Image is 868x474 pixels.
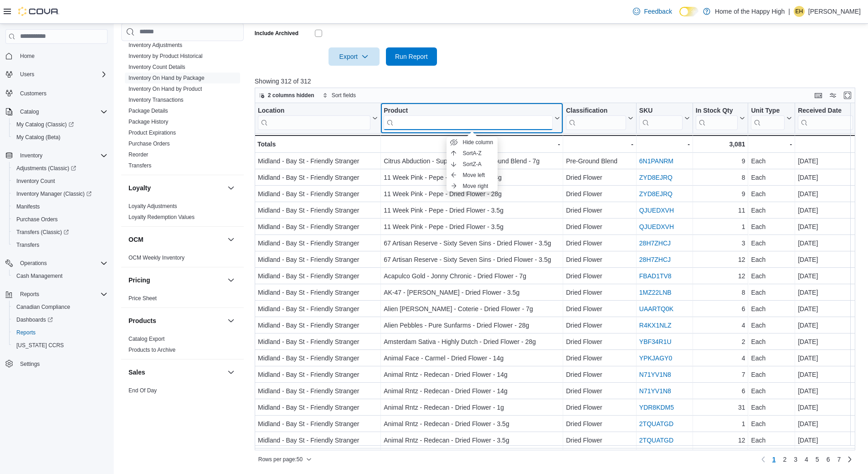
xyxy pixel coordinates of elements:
span: Sort fields [332,92,356,99]
a: Inventory Adjustments [128,42,182,48]
span: Dark Mode [679,16,680,17]
div: Midland - Bay St - Friendly Stranger [258,188,378,199]
span: Reports [20,291,39,298]
span: Operations [20,260,47,267]
p: Home of the Happy High [715,6,785,17]
button: Reports [9,326,111,339]
div: Location [258,107,370,115]
a: Inventory On Hand by Package [128,75,205,81]
a: Inventory Manager (Classic) [13,188,95,199]
span: Dashboards [13,314,108,325]
a: Adjustments (Classic) [13,163,80,174]
span: Transfers (Classic) [16,229,69,236]
a: Page 6 of 7 [823,452,834,467]
button: Keyboard shortcuts [813,90,824,101]
span: Product Expirations [128,129,176,136]
a: Inventory Manager (Classic) [9,188,111,200]
div: Midland - Bay St - Friendly Stranger [258,156,378,167]
a: My Catalog (Classic) [9,118,111,131]
a: Price Sheet [128,295,157,302]
span: [US_STATE] CCRS [16,342,64,349]
nav: Complex example [5,46,108,394]
button: Inventory Count [9,175,111,188]
button: Home [2,49,111,63]
button: SKU [639,107,690,130]
div: - [751,139,792,150]
div: 8 [696,172,745,183]
h3: Loyalty [128,183,151,193]
div: Each [751,303,792,314]
span: Home [16,50,108,62]
a: Catalog Export [128,336,164,342]
button: Catalog [2,105,111,118]
a: Feedback [629,2,675,21]
span: Rows per page : 50 [258,456,303,463]
div: SKU URL [639,107,683,130]
span: Move right [463,182,488,190]
div: Midland - Bay St - Friendly Stranger [258,238,378,249]
a: Inventory Transactions [128,97,184,103]
a: Cash Management [13,271,66,281]
span: My Catalog (Beta) [13,132,108,143]
span: Operations [16,258,108,269]
a: Home [16,51,38,62]
span: Adjustments (Classic) [16,165,76,172]
a: Purchase Orders [128,141,170,147]
span: 6 [827,455,830,464]
button: Inventory [16,150,46,161]
div: 9 [696,156,745,167]
button: Products [128,316,224,325]
span: Package History [128,118,168,125]
a: 28H7ZHCJ [639,256,671,263]
div: Classification [566,107,626,115]
button: Cash Management [9,270,111,282]
span: Price Sheet [128,295,157,302]
button: Pricing [128,276,224,285]
button: Purchase Orders [9,213,111,226]
span: Run Report [395,52,428,61]
a: UAARTQ0K [639,305,673,313]
a: QJUEDXVH [639,223,674,230]
button: Location [258,107,378,130]
a: N71YV1N8 [639,371,671,378]
div: Dried Flower [566,238,633,249]
div: SKU [639,107,683,115]
a: Transfers [13,240,43,250]
button: Hide column [447,137,498,148]
span: 7 [837,455,841,464]
div: Classification [566,107,626,130]
button: Sales [128,368,224,377]
div: 1 [696,221,745,232]
span: OCM Weekly Inventory [128,254,185,261]
button: Sales [226,367,236,378]
button: Move left [447,170,498,181]
span: Inventory Manager (Classic) [13,188,108,199]
button: Catalog [16,106,42,117]
button: Sort fields [319,90,360,101]
a: Transfers (Classic) [9,226,111,239]
div: - [384,139,560,150]
a: My Catalog (Classic) [13,119,77,130]
div: In Stock Qty [696,107,738,115]
div: - [566,139,633,150]
button: SortZ-A [447,159,498,170]
div: [DATE] [798,172,860,183]
span: Purchase Orders [13,214,108,225]
div: Each [751,271,792,281]
span: Inventory Count [16,177,55,185]
span: Export [334,47,374,66]
span: Inventory Transactions [128,96,184,104]
button: Export [329,47,380,66]
div: Each [751,221,792,232]
div: Midland - Bay St - Friendly Stranger [258,303,378,314]
span: Inventory [20,152,42,159]
div: Totals [257,139,378,150]
span: 5 [816,455,819,464]
button: [US_STATE] CCRS [9,339,111,352]
div: Pre-Ground Blend [566,156,633,167]
button: Settings [2,357,111,370]
button: 2 columns hidden [255,90,318,101]
span: My Catalog (Classic) [16,121,74,128]
a: Loyalty Redemption Values [128,214,195,220]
